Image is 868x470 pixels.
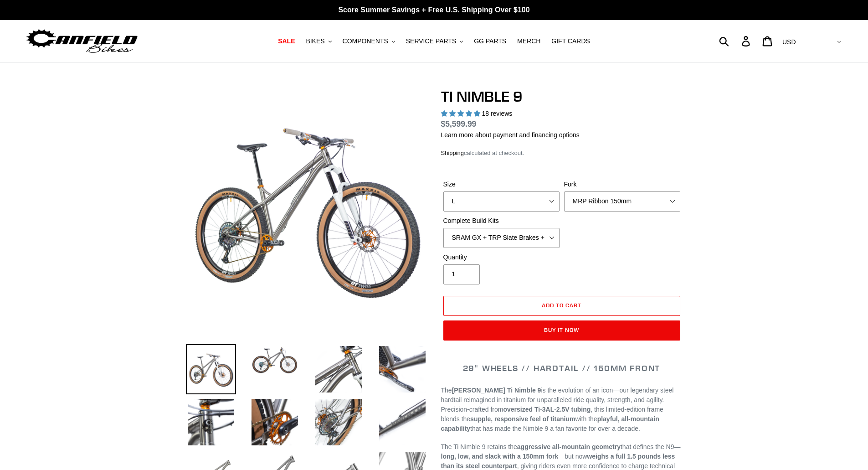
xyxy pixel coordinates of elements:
[301,35,336,47] button: BIKES
[188,90,426,328] img: TI NIMBLE 9
[443,296,680,316] button: Add to cart
[441,150,464,157] a: Shipping
[250,397,300,447] img: Load image into Gallery viewer, TI NIMBLE 9
[443,216,560,226] label: Complete Build Kits
[482,110,512,117] span: 18 reviews
[313,344,364,394] img: Load image into Gallery viewer, TI NIMBLE 9
[401,35,467,47] button: SERVICE PARTS
[443,320,680,341] button: Buy it now
[313,397,364,447] img: Load image into Gallery viewer, TI NIMBLE 9
[503,406,591,413] strong: oversized Ti-3AL-2.5V tubing
[441,88,683,105] h1: TI NIMBLE 9
[441,119,477,129] span: $5,599.99
[377,397,427,447] img: Load image into Gallery viewer, TI NIMBLE 9
[469,35,511,47] a: GG PARTS
[306,37,324,45] span: BIKES
[186,344,236,394] img: Load image into Gallery viewer, TI NIMBLE 9
[542,302,581,309] span: Add to cart
[377,344,427,394] img: Load image into Gallery viewer, TI NIMBLE 9
[441,386,683,434] p: The is the evolution of an icon—our legendary steel hardtail reimagined in titanium for unparalle...
[186,397,236,447] img: Load image into Gallery viewer, TI NIMBLE 9
[474,37,506,45] span: GG PARTS
[406,37,456,45] span: SERVICE PARTS
[343,37,388,45] span: COMPONENTS
[517,37,540,45] span: MERCH
[513,35,545,47] a: MERCH
[441,453,675,470] strong: weighs a full 1.5 pounds less than its steel counterpart
[338,35,400,47] button: COMPONENTS
[273,35,299,47] a: SALE
[463,363,661,373] span: 29" WHEELS // HARDTAIL // 150MM FRONT
[564,180,680,189] label: Fork
[441,110,482,117] span: 4.89 stars
[278,37,295,45] span: SALE
[517,443,621,450] strong: aggressive all-mountain geometry
[547,35,595,47] a: GIFT CARDS
[441,131,580,139] a: Learn more about payment and financing options
[250,344,300,376] img: Load image into Gallery viewer, TI NIMBLE 9
[441,453,559,460] strong: long, low, and slack with a 150mm fork
[443,180,560,189] label: Size
[452,387,541,394] strong: [PERSON_NAME] Ti Nimble 9
[25,27,139,56] img: Canfield Bikes
[441,149,683,158] div: calculated at checkout.
[551,37,590,45] span: GIFT CARDS
[443,253,560,262] label: Quantity
[470,415,575,423] strong: supple, responsive feel of titanium
[724,31,747,51] input: Search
